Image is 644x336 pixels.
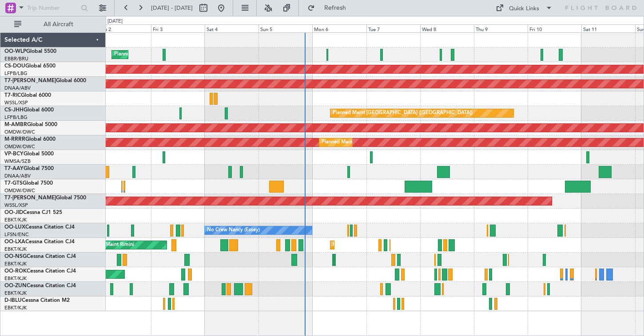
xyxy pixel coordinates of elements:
[491,1,557,15] button: Quick Links
[4,181,53,186] a: T7-GTSGlobal 7500
[4,70,28,77] a: LFPB/LBG
[4,225,25,230] span: OO-LUX
[4,166,24,171] span: T7-AAY
[366,24,420,32] div: Tue 7
[4,202,28,209] a: WSSL/XSP
[4,173,31,179] a: DNAA/ABV
[4,129,35,135] a: OMDW/DWC
[4,55,28,62] a: EBBR/BRU
[4,93,21,98] span: T7-RIC
[420,24,474,32] div: Wed 8
[4,283,76,289] a: OO-ZUNCessna Citation CJ4
[107,18,123,25] div: [DATE]
[317,5,354,11] span: Refresh
[4,269,27,274] span: OO-ROK
[207,224,260,237] div: No Crew Nancy (Essey)
[4,107,24,113] span: CS-JHH
[4,114,28,121] a: LFPB/LBG
[27,1,78,15] input: Trip Number
[4,78,56,83] span: T7-[PERSON_NAME]
[4,49,56,54] a: OO-WLPGlobal 5500
[4,298,22,303] span: D-IBLU
[4,254,76,259] a: OO-NSGCessna Citation CJ4
[258,24,312,32] div: Sun 5
[4,63,25,69] span: CS-DOU
[312,24,366,32] div: Mon 6
[4,239,75,245] a: OO-LXACessna Citation CJ4
[4,49,26,54] span: OO-WLP
[4,217,27,223] a: EBKT/KJK
[4,107,54,113] a: CS-JHHGlobal 6000
[10,17,96,32] button: All Aircraft
[97,24,151,32] div: Thu 2
[4,187,35,194] a: OMDW/DWC
[474,24,528,32] div: Thu 9
[581,24,635,32] div: Sat 11
[4,269,76,274] a: OO-ROKCessna Citation CJ4
[4,143,35,150] a: OMDW/DWC
[4,151,24,157] span: VP-BCY
[509,4,539,13] div: Quick Links
[4,93,51,98] a: T7-RICGlobal 6000
[4,85,31,91] a: DNAA/ABV
[4,151,54,157] a: VP-BCYGlobal 5000
[303,1,357,15] button: Refresh
[4,78,86,83] a: T7-[PERSON_NAME]Global 6000
[151,24,205,32] div: Fri 3
[4,246,27,253] a: EBKT/KJK
[93,238,134,252] div: AOG Maint Rimini
[23,21,94,28] span: All Aircraft
[4,195,56,201] span: T7-[PERSON_NAME]
[4,137,25,142] span: M-RRRR
[114,48,178,61] div: Planned Maint Milan (Linate)
[4,304,27,311] a: EBKT/KJK
[4,283,27,289] span: OO-ZUN
[4,122,57,127] a: M-AMBRGlobal 5000
[4,195,86,201] a: T7-[PERSON_NAME]Global 7500
[4,210,62,215] a: OO-JIDCessna CJ1 525
[4,239,25,245] span: OO-LXA
[4,290,27,296] a: EBKT/KJK
[151,4,193,12] span: [DATE] - [DATE]
[4,99,28,106] a: WSSL/XSP
[4,181,23,186] span: T7-GTS
[4,122,27,127] span: M-AMBR
[4,137,56,142] a: M-RRRRGlobal 6000
[528,24,581,32] div: Fri 10
[4,261,27,267] a: EBKT/KJK
[4,275,27,282] a: EBKT/KJK
[4,225,75,230] a: OO-LUXCessna Citation CJ4
[4,298,70,303] a: D-IBLUCessna Citation M2
[322,136,409,149] div: Planned Maint Dubai (Al Maktoum Intl)
[333,107,473,120] div: Planned Maint [GEOGRAPHIC_DATA] ([GEOGRAPHIC_DATA])
[4,231,29,238] a: LFSN/ENC
[4,63,56,69] a: CS-DOUGlobal 6500
[4,210,23,215] span: OO-JID
[4,158,31,165] a: WMSA/SZB
[333,238,436,252] div: Planned Maint Kortrijk-[GEOGRAPHIC_DATA]
[4,166,54,171] a: T7-AAYGlobal 7500
[205,24,258,32] div: Sat 4
[4,254,27,259] span: OO-NSG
